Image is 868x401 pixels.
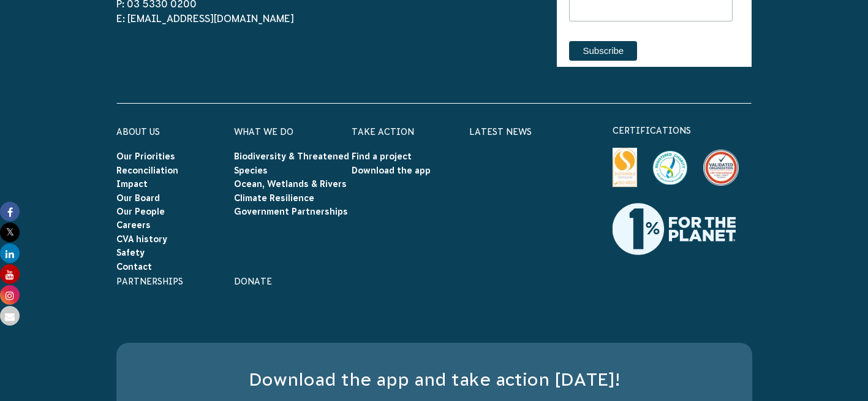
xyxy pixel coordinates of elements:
a: Safety [116,248,145,258]
a: Our Priorities [116,151,175,161]
a: Biodiversity & Threatened Species [234,151,349,175]
a: Take Action [352,127,414,137]
a: Donate [234,277,272,286]
a: Government Partnerships [234,207,348,216]
a: Contact [116,262,152,272]
a: Our Board [116,193,160,203]
a: Our People [116,207,165,216]
p: certifications [613,123,752,138]
a: Reconciliation [116,166,178,175]
input: Subscribe [569,41,637,61]
a: Partnerships [116,277,183,286]
a: E: [EMAIL_ADDRESS][DOMAIN_NAME] [116,13,294,24]
a: Find a project [352,151,412,161]
a: Careers [116,220,151,230]
a: Impact [116,179,148,189]
a: Ocean, Wetlands & Rivers [234,179,347,189]
a: What We Do [234,127,293,137]
h3: Download the app and take action [DATE]! [141,367,728,392]
a: Latest News [469,127,532,137]
a: About Us [116,127,160,137]
a: Download the app [352,166,431,175]
a: Climate Resilience [234,193,314,203]
a: CVA history [116,234,167,244]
